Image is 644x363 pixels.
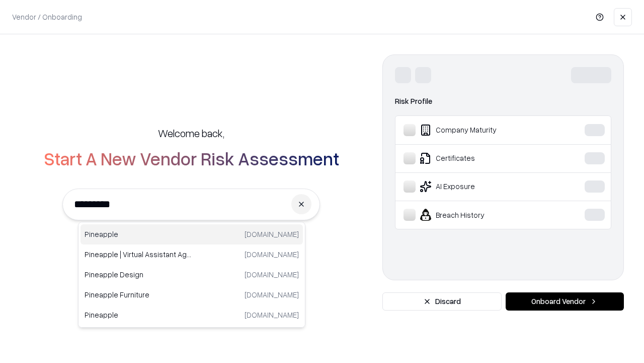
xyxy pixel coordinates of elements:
[382,292,502,311] button: Discard
[12,12,82,22] p: Vendor / Onboarding
[506,292,624,311] button: Onboard Vendor
[85,249,192,260] p: Pineapple | Virtual Assistant Agency
[404,152,554,164] div: Certificates
[404,180,554,193] div: AI Exposure
[404,124,554,136] div: Company Maturity
[404,209,554,221] div: Breach History
[85,310,192,320] p: Pineapple
[245,249,299,260] p: [DOMAIN_NAME]
[85,229,192,239] p: Pineapple
[395,95,611,107] div: Risk Profile
[245,310,299,320] p: [DOMAIN_NAME]
[158,126,224,140] h5: Welcome back,
[245,229,299,239] p: [DOMAIN_NAME]
[85,269,192,280] p: Pineapple Design
[85,289,192,300] p: Pineapple Furniture
[245,269,299,280] p: [DOMAIN_NAME]
[245,289,299,300] p: [DOMAIN_NAME]
[78,222,305,328] div: Suggestions
[44,148,339,168] h2: Start A New Vendor Risk Assessment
